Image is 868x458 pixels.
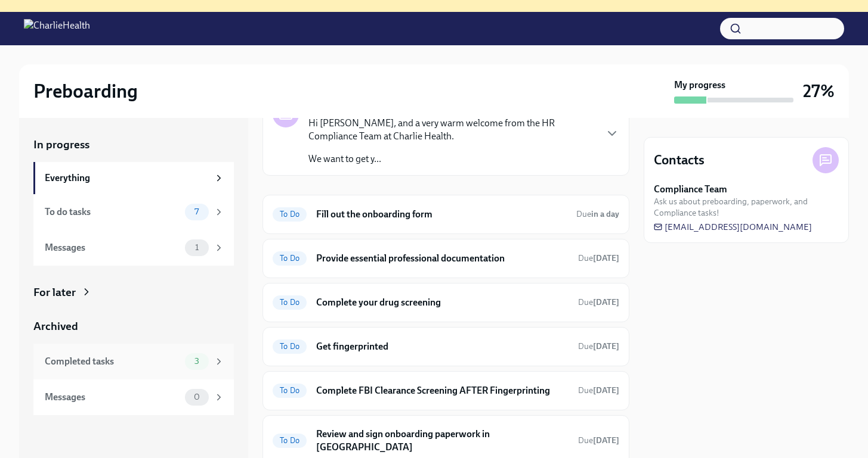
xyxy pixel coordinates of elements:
h3: 27% [803,80,835,102]
strong: My progress [674,79,725,92]
h6: Review and sign onboarding paperwork in [GEOGRAPHIC_DATA] [316,428,569,454]
strong: Compliance Team [654,183,727,196]
a: Archived [33,319,234,334]
p: Hi [PERSON_NAME], and a very warm welcome from the HR Compliance Team at Charlie Health. [308,117,595,143]
span: 0 [187,392,207,401]
p: We want to get y... [308,152,595,166]
span: To Do [273,210,307,219]
a: Messages1 [33,230,234,266]
a: For later [33,285,234,300]
h6: Complete your drug screening [316,296,569,309]
span: Ask us about preboarding, paperwork, and Compliance tasks! [654,196,839,219]
span: October 20th, 2025 09:00 [578,341,619,352]
strong: [DATE] [593,435,619,445]
a: To DoFill out the onboarding formDuein a day [273,205,619,224]
a: Messages0 [33,379,234,415]
strong: [DATE] [593,297,619,307]
a: To do tasks7 [33,194,234,230]
img: CharlieHealth [24,19,90,38]
span: October 23rd, 2025 09:00 [578,385,619,396]
div: Everything [45,172,209,185]
div: Completed tasks [45,355,180,368]
span: October 16th, 2025 09:00 [576,208,619,220]
a: [EMAIL_ADDRESS][DOMAIN_NAME] [654,221,812,233]
span: Due [578,385,619,395]
h4: Contacts [654,151,705,169]
a: In progress [33,137,234,152]
span: 1 [188,243,206,252]
a: Completed tasks3 [33,344,234,379]
span: To Do [273,386,307,395]
span: 3 [187,357,206,366]
span: Due [576,209,619,219]
span: October 24th, 2025 09:00 [578,435,619,446]
span: To Do [273,342,307,351]
h6: Complete FBI Clearance Screening AFTER Fingerprinting [316,384,569,397]
span: Due [578,253,619,263]
h6: Fill out the onboarding form [316,208,567,221]
span: Due [578,435,619,445]
a: To DoReview and sign onboarding paperwork in [GEOGRAPHIC_DATA]Due[DATE] [273,425,619,456]
div: For later [33,285,76,300]
h6: Get fingerprinted [316,340,569,353]
span: 7 [187,207,206,216]
span: Due [578,297,619,307]
div: Messages [45,391,180,404]
strong: [DATE] [593,253,619,263]
span: October 20th, 2025 09:00 [578,253,619,264]
span: To Do [273,298,307,307]
strong: in a day [591,209,619,219]
a: To DoComplete FBI Clearance Screening AFTER FingerprintingDue[DATE] [273,381,619,400]
h2: Preboarding [33,79,138,103]
a: Everything [33,162,234,194]
span: To Do [273,436,307,445]
div: Messages [45,241,180,254]
span: To Do [273,254,307,263]
div: To do tasks [45,205,180,219]
a: To DoProvide essential professional documentationDue[DATE] [273,249,619,268]
h6: Provide essential professional documentation [316,252,569,265]
span: Due [578,341,619,351]
a: To DoComplete your drug screeningDue[DATE] [273,293,619,312]
span: October 20th, 2025 09:00 [578,297,619,308]
a: To DoGet fingerprintedDue[DATE] [273,337,619,356]
strong: [DATE] [593,341,619,351]
strong: [DATE] [593,385,619,395]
